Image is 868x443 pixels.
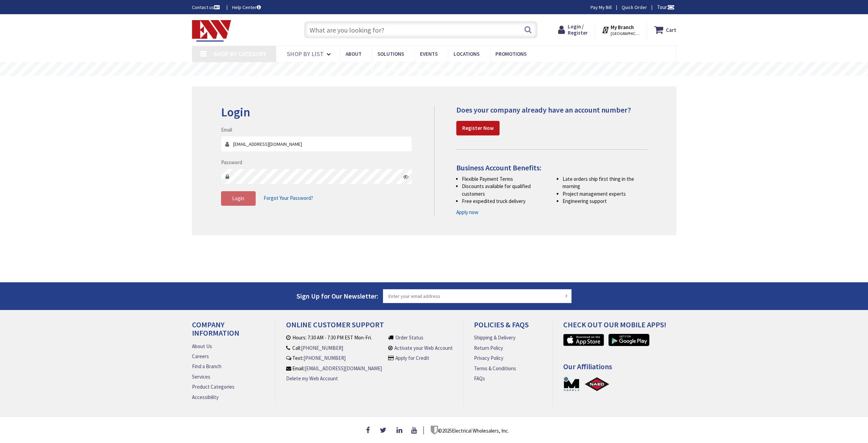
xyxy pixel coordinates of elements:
[192,4,221,11] a: Contact us
[221,159,242,166] label: Password
[377,51,404,57] span: Solutions
[221,126,232,133] label: Email
[602,24,640,36] div: My Branch [GEOGRAPHIC_DATA], [GEOGRAPHIC_DATA]
[286,344,382,352] li: Call:
[654,24,676,36] a: Cart
[456,106,647,114] h4: Does your company already have an account number?
[287,50,324,58] span: Shop By List
[221,136,412,152] input: Email
[563,190,647,197] li: Project management experts
[403,174,409,179] i: Click here to show/hide password
[286,365,382,372] li: Email:
[395,354,429,362] a: Apply for Credit
[474,320,542,334] h4: Policies & FAQs
[286,334,382,341] li: Hours: 7:30 AM - 7:30 PM EST Mon-Fri.
[192,383,235,390] a: Product Categories
[232,195,244,202] span: Login
[192,393,219,401] a: Accessibility
[304,365,382,372] a: [EMAIL_ADDRESS][DOMAIN_NAME]
[456,121,500,135] a: Register Now
[462,183,547,197] li: Discounts available for qualified customers
[192,373,210,380] a: Services
[264,192,313,205] a: Forgot Your Password?
[232,4,261,11] a: Help Center
[563,376,580,392] a: MSUPPLY
[346,51,362,57] span: About
[221,191,256,206] button: Login
[456,209,478,216] a: Apply now
[420,51,438,57] span: Events
[462,125,494,131] strong: Register Now
[563,320,682,334] h4: Check out Our Mobile Apps!
[192,20,231,42] img: Electrical Wholesalers, Inc.
[462,197,547,205] li: Free expedited truck delivery
[192,363,221,370] a: Find a Branch
[221,106,412,119] h2: Login
[383,289,572,303] input: Enter your email address
[495,51,527,57] span: Promotions
[286,375,338,382] a: Delete my Web Account
[213,50,266,58] span: Shop By Category
[591,4,612,11] a: Pay My Bill
[456,163,647,172] h4: Business Account Benefits:
[474,334,515,341] a: Shipping & Delivery
[264,195,313,201] span: Forgot Your Password?
[192,343,212,350] a: About Us
[584,376,610,392] a: NAED
[622,4,647,11] a: Quick Order
[431,426,509,434] p: © Electrical Wholesalers, Inc.
[563,175,647,190] li: Late orders ship first thing in the morning
[558,24,588,36] a: Login / Register
[301,344,343,352] a: [PHONE_NUMBER]
[371,65,497,73] rs-layer: Free Same Day Pickup at 19 Locations
[454,51,479,57] span: Locations
[563,197,647,205] li: Engineering support
[462,175,547,183] li: Flexible Payment Terms
[611,31,640,36] span: [GEOGRAPHIC_DATA], [GEOGRAPHIC_DATA]
[568,23,588,36] span: Login / Register
[192,320,265,342] h4: Company Information
[611,24,634,30] strong: My Branch
[303,354,346,362] a: [PHONE_NUMBER]
[286,320,453,334] h4: Online Customer Support
[304,21,538,38] input: What are you looking for?
[474,354,503,362] a: Privacy Policy
[666,24,676,36] strong: Cart
[801,424,847,441] iframe: Opens a widget where you can find more information
[474,344,503,352] a: Return Policy
[395,334,423,341] a: Order Status
[431,426,438,434] img: footer_logo.png
[192,353,209,360] a: Careers
[657,4,675,10] span: Tour
[286,354,382,362] li: Text:
[394,344,453,352] a: Activate your Web Account
[296,292,378,300] span: Sign Up for Our Newsletter:
[474,375,485,382] a: FAQs
[563,362,682,376] h4: Our Affiliations
[442,427,452,434] span: 2025
[474,365,516,372] a: Terms & Conditions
